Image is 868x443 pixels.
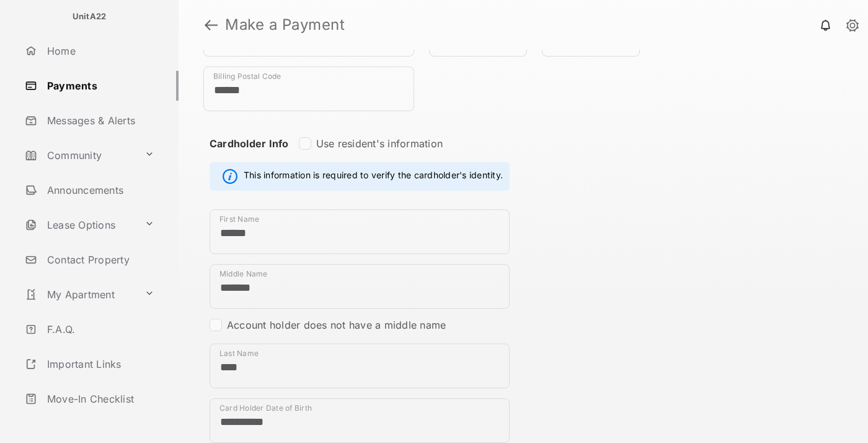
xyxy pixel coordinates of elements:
[20,106,179,135] a: Messages & Alerts
[20,280,139,309] a: My Apartment
[20,384,179,414] a: Move-In Checklist
[20,140,139,170] a: Community
[20,36,179,66] a: Home
[210,137,289,172] strong: Cardholder Info
[225,17,345,32] strong: Make a Payment
[20,245,179,275] a: Contact Property
[20,349,159,379] a: Important Links
[20,314,179,344] a: F.A.Q.
[244,169,503,184] span: This information is required to verify the cardholder's identity.
[73,11,107,23] p: UnitA22
[20,71,179,101] a: Payments
[20,175,179,205] a: Announcements
[227,319,446,331] label: Account holder does not have a middle name
[316,137,443,150] label: Use resident's information
[20,210,139,240] a: Lease Options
